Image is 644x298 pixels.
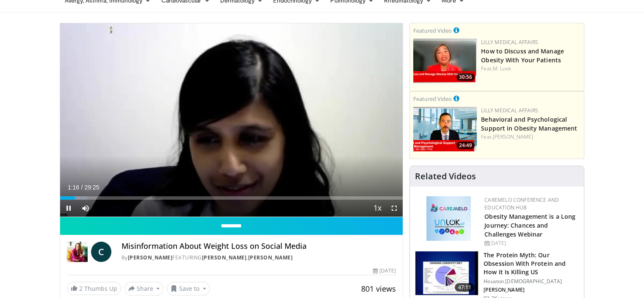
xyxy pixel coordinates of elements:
button: Share [124,282,164,295]
div: By FEATURING , [122,254,396,262]
span: 29:25 [84,184,99,191]
button: Pause [60,200,77,217]
a: M. Look [493,65,511,72]
img: b7b8b05e-5021-418b-a89a-60a270e7cf82.150x105_q85_crop-smart_upscale.jpg [415,251,478,295]
span: 30:56 [456,73,475,81]
div: Progress Bar [60,196,403,200]
button: Playback Rate [369,200,386,217]
a: How to Discuss and Manage Obesity With Your Patients [481,47,564,64]
a: Obesity Management is a Long Journey: Chances and Challenges Webinar [484,212,575,238]
span: 47:11 [455,283,475,292]
small: Featured Video [413,95,452,103]
a: [PERSON_NAME] [202,254,247,261]
a: 2 Thumbs Up [67,282,121,295]
button: Save to [167,282,210,295]
small: Featured Video [413,27,452,34]
div: [DATE] [484,240,577,247]
div: Feat. [481,65,580,72]
a: [PERSON_NAME] [248,254,293,261]
h4: Related Videos [415,171,476,181]
img: Dr. Carolynn Francavilla [67,242,88,262]
button: Mute [77,200,94,217]
span: 1:16 [68,184,79,191]
span: 2 [79,284,83,292]
span: 24:49 [456,142,475,149]
span: 801 views [361,284,396,294]
img: ba3304f6-7838-4e41-9c0f-2e31ebde6754.png.150x105_q85_crop-smart_upscale.png [413,107,477,151]
video-js: Video Player [60,23,403,217]
button: Fullscreen [386,200,403,217]
a: C [91,242,111,262]
div: Feat. [481,133,580,141]
p: Houston [DEMOGRAPHIC_DATA] [484,278,579,285]
p: [PERSON_NAME] [484,287,579,293]
a: Behavioral and Psychological Support in Obesity Management [481,115,577,132]
h4: Misinformation About Weight Loss on Social Media [122,242,396,251]
span: / [81,184,83,191]
a: Lilly Medical Affairs [481,39,538,46]
a: [PERSON_NAME] [493,133,533,140]
a: Lilly Medical Affairs [481,107,538,114]
a: [PERSON_NAME] [128,254,173,261]
div: [DATE] [373,267,396,275]
a: CaReMeLO Conference and Education Hub [484,196,559,211]
a: 30:56 [413,39,477,83]
img: c98a6a29-1ea0-4bd5-8cf5-4d1e188984a7.png.150x105_q85_crop-smart_upscale.png [413,39,477,83]
a: 24:49 [413,107,477,151]
img: 45df64a9-a6de-482c-8a90-ada250f7980c.png.150x105_q85_autocrop_double_scale_upscale_version-0.2.jpg [426,196,471,241]
h3: The Protein Myth: Our Obsession With Protein and How It Is Killing US [484,251,579,276]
